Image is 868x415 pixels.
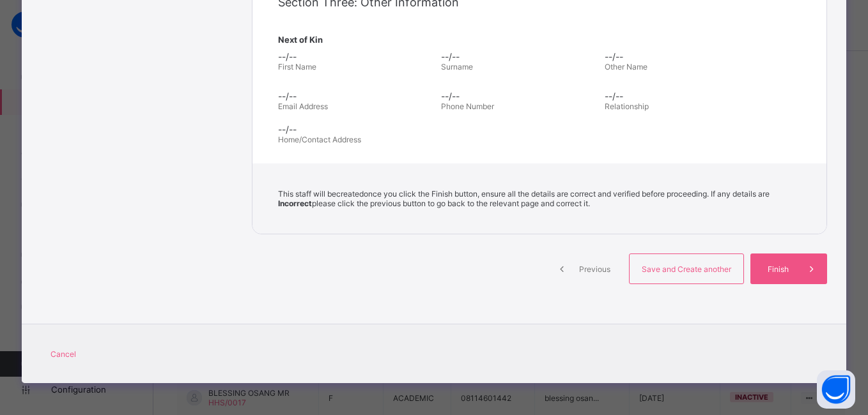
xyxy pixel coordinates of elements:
[278,51,435,62] span: --/--
[605,91,761,102] span: --/--
[639,264,734,274] span: Save and Create another
[278,199,312,208] b: Incorrect
[577,264,612,274] span: Previous
[278,91,435,102] span: --/--
[278,62,316,72] span: First Name
[278,124,801,135] span: --/--
[760,264,796,274] span: Finish
[278,34,801,45] span: Next of Kin
[441,51,598,62] span: --/--
[278,102,328,111] span: Email Address
[441,91,598,102] span: --/--
[441,102,494,111] span: Phone Number
[605,102,649,111] span: Relationship
[605,51,761,62] span: --/--
[605,62,647,72] span: Other Name
[817,370,855,409] button: Open asap
[278,189,770,208] span: This staff will be created once you click the Finish button, ensure all the details are correct a...
[50,349,76,359] span: Cancel
[441,62,473,72] span: Surname
[278,135,361,144] span: Home/Contact Address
